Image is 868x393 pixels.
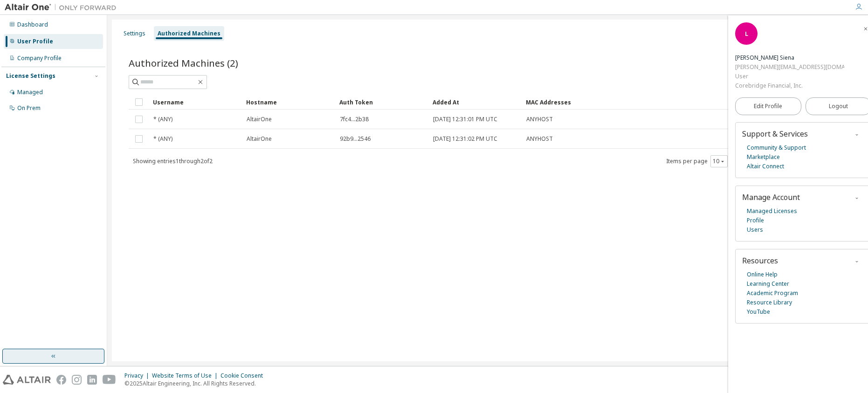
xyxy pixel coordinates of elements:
[747,216,764,225] a: Profile
[742,192,800,202] span: Manage Account
[153,135,172,143] span: * (ANY)
[5,3,121,12] img: Altair One
[666,155,728,167] span: Items per page
[129,56,238,69] span: Authorized Machines (2)
[742,129,808,139] span: Support & Services
[56,375,66,385] img: facebook.svg
[153,95,239,110] div: Username
[526,116,553,123] span: ANYHOST
[340,116,369,123] span: 7fc4...2b38
[17,38,53,45] div: User Profile
[747,162,784,171] a: Altair Connect
[747,307,770,317] a: YouTube
[745,30,748,38] span: L
[124,379,269,387] p: © 2025 Altair Engineering, Inc. All Rights Reserved.
[124,372,152,379] div: Privacy
[433,95,518,110] div: Added At
[17,21,48,28] div: Dashboard
[17,89,43,96] div: Managed
[735,53,844,62] div: Laizza Siena
[735,97,801,115] a: Edit Profile
[17,55,62,62] div: Company Profile
[103,375,116,385] img: youtube.svg
[124,30,145,37] div: Settings
[6,72,55,80] div: License Settings
[735,81,844,90] div: Corebridge Financial, Inc.
[747,225,763,234] a: Users
[220,372,269,379] div: Cookie Consent
[158,30,220,37] div: Authorized Machines
[339,95,425,110] div: Auth Token
[152,372,220,379] div: Website Terms of Use
[754,103,782,110] span: Edit Profile
[246,95,332,110] div: Hostname
[133,157,213,165] span: Showing entries 1 through 2 of 2
[713,158,725,165] button: 10
[247,135,272,143] span: AltairOne
[526,95,749,110] div: MAC Addresses
[526,135,553,143] span: ANYHOST
[747,298,792,307] a: Resource Library
[3,375,51,385] img: altair_logo.svg
[747,279,789,289] a: Learning Center
[340,135,371,143] span: 92b9...2546
[433,135,497,143] span: [DATE] 12:31:02 PM UTC
[433,116,497,123] span: [DATE] 12:31:01 PM UTC
[747,143,806,152] a: Community & Support
[17,104,41,112] div: On Prem
[735,72,844,81] div: User
[747,207,797,216] a: Managed Licenses
[747,270,778,279] a: Online Help
[153,116,172,123] span: * (ANY)
[735,62,844,72] div: [PERSON_NAME][EMAIL_ADDRESS][DOMAIN_NAME]
[747,152,780,162] a: Marketplace
[87,375,97,385] img: linkedin.svg
[747,289,798,298] a: Academic Program
[742,255,778,266] span: Resources
[247,116,272,123] span: AltairOne
[829,102,848,111] span: Logout
[72,375,82,385] img: instagram.svg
